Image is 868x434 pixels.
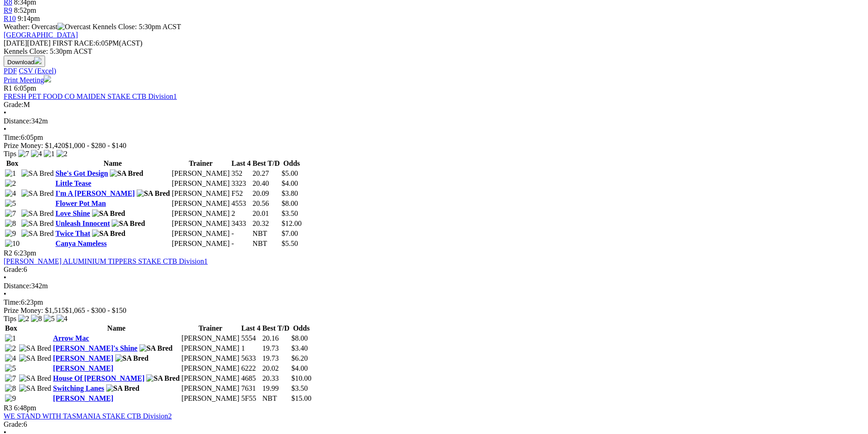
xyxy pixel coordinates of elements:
th: Best T/D [262,324,290,333]
td: - [231,229,251,238]
div: 6 [4,420,864,429]
img: SA Bred [146,374,180,383]
td: 352 [231,169,251,178]
span: • [4,274,6,281]
span: Distance: [4,117,31,125]
td: [PERSON_NAME] [181,364,240,373]
img: SA Bred [19,374,51,383]
span: [DATE] [4,39,51,47]
span: $8.00 [291,334,308,342]
span: 6:05PM(ACST) [52,39,143,47]
span: FIRST RACE: [52,39,95,47]
img: 1 [44,150,55,158]
span: 6:48pm [14,404,36,412]
img: Overcast [57,23,91,31]
img: download.svg [34,57,41,64]
td: 19.99 [262,384,290,393]
div: 6 [4,266,864,274]
img: SA Bred [115,354,149,363]
th: Odds [291,324,312,333]
img: 2 [18,315,29,323]
th: Name [55,159,170,168]
td: [PERSON_NAME] [171,199,230,208]
span: Time: [4,298,21,306]
td: - [231,239,251,248]
td: [PERSON_NAME] [181,354,240,363]
a: Switching Lanes [53,384,104,392]
a: R10 [4,15,16,22]
img: SA Bred [21,169,54,178]
a: House Of [PERSON_NAME] [53,374,144,382]
td: 4685 [241,374,261,383]
a: R9 [4,6,12,14]
a: WE STAND WITH TASMANIA STAKE CTB Division2 [4,412,172,420]
img: 2 [5,344,16,352]
img: 2 [5,179,16,188]
a: [PERSON_NAME] ALUMINIUM TIPPERS STAKE CTB Division1 [4,257,208,265]
img: 1 [5,169,16,178]
span: $5.00 [282,169,298,177]
a: [PERSON_NAME] [53,354,113,362]
img: SA Bred [92,230,125,238]
td: 5633 [241,354,261,363]
span: $15.00 [291,394,311,402]
a: [PERSON_NAME]'s Shine [53,344,137,352]
a: Print Meeting [4,76,51,84]
td: 20.27 [252,169,280,178]
a: Canya Nameless [56,240,107,247]
td: [PERSON_NAME] [171,169,230,178]
td: 19.73 [262,344,290,353]
img: SA Bred [21,189,54,198]
img: 7 [5,374,16,383]
span: Tips [4,150,16,158]
th: Name [52,324,180,333]
img: SA Bred [21,220,54,228]
span: 9:14pm [18,15,40,22]
span: $6.20 [291,354,308,362]
td: 6222 [241,364,261,373]
img: 5 [5,364,16,373]
img: SA Bred [106,384,139,393]
img: SA Bred [21,209,54,218]
td: 4553 [231,199,251,208]
img: 4 [31,150,42,158]
span: $4.00 [291,364,308,372]
span: 8:52pm [14,6,36,14]
td: 2 [231,209,251,218]
img: 5 [5,199,16,208]
img: 9 [5,230,16,238]
a: Love Shine [56,209,90,217]
img: SA Bred [139,344,173,352]
span: Grade: [4,420,24,428]
td: 20.16 [262,334,290,343]
div: 342m [4,282,864,290]
span: Kennels Close: 5:30pm ACST [92,23,181,31]
span: Grade: [4,101,24,108]
a: I'm A [PERSON_NAME] [56,189,135,197]
span: $8.00 [282,199,298,207]
img: SA Bred [112,220,145,228]
img: 2 [56,150,67,158]
img: 4 [56,315,67,323]
span: $1,000 - $280 - $140 [65,142,127,149]
th: Last 4 [231,159,251,168]
td: [PERSON_NAME] [171,239,230,248]
span: R1 [4,84,12,92]
div: Kennels Close: 5:30pm ACST [4,47,864,56]
td: 19.73 [262,354,290,363]
span: Tips [4,315,16,322]
img: 8 [31,315,42,323]
img: printer.svg [44,75,51,82]
span: R3 [4,404,12,412]
img: 4 [5,189,16,198]
td: 20.56 [252,199,280,208]
a: Twice That [56,230,90,237]
td: [PERSON_NAME] [181,394,240,403]
td: 7631 [241,384,261,393]
img: 8 [5,384,16,393]
span: • [4,290,6,298]
th: Odds [281,159,302,168]
td: [PERSON_NAME] [171,179,230,188]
